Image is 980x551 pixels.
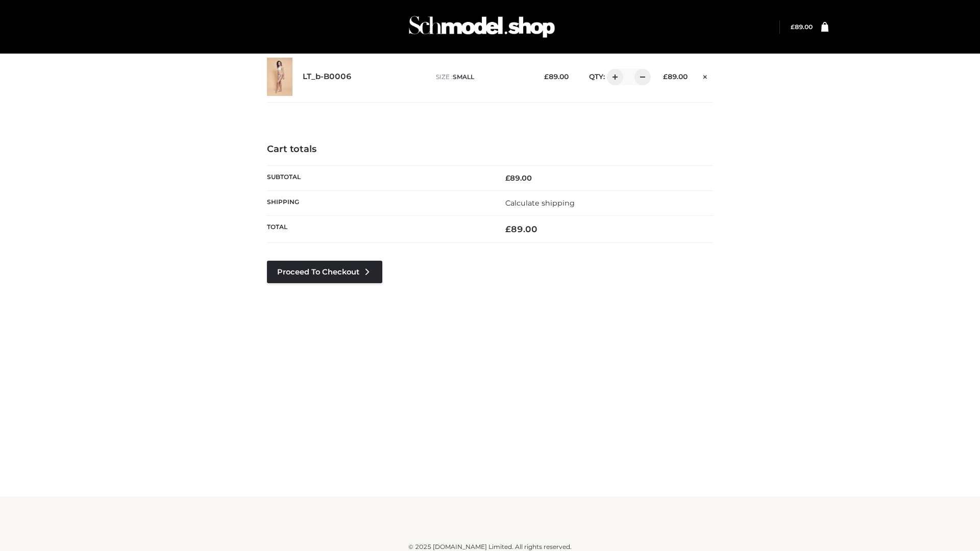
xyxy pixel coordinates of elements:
p: size : [436,72,528,82]
span: SMALL [453,73,474,81]
span: £ [544,72,549,81]
th: Shipping [267,190,490,215]
a: Calculate shipping [505,198,575,208]
img: Schmodel Admin 964 [405,7,558,47]
span: £ [505,224,511,234]
a: £89.00 [791,23,813,31]
span: £ [791,23,795,31]
a: Proceed to Checkout [267,261,382,283]
a: LT_b-B0006 [303,72,352,82]
bdi: 89.00 [544,72,569,81]
div: QTY: [579,69,647,85]
h4: Cart totals [267,144,713,155]
th: Total [267,216,490,243]
span: £ [663,72,668,81]
bdi: 89.00 [505,224,537,234]
bdi: 89.00 [663,72,688,81]
th: Subtotal [267,165,490,190]
bdi: 89.00 [505,173,532,183]
bdi: 89.00 [791,23,813,31]
span: £ [505,173,510,183]
a: Remove this item [698,69,713,82]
